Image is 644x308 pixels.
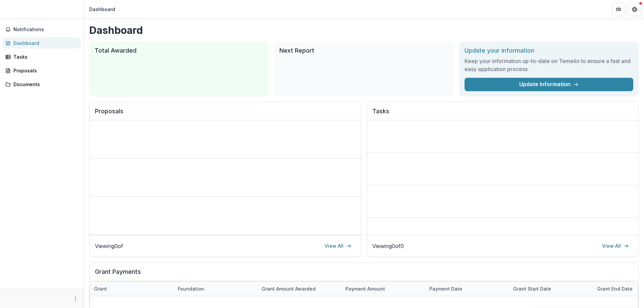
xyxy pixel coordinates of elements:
div: Tasks [13,53,75,60]
a: Proposals [3,65,81,76]
p: Viewing 0 of [95,242,123,250]
a: Dashboard [3,38,81,49]
a: Tasks [3,51,81,62]
h2: Update your information [465,47,633,54]
h2: Proposals [95,108,356,120]
p: Viewing 0 of 0 [372,242,404,250]
h3: Keep your information up-to-date on Temelio to ensure a fast and easy application process. [465,57,633,73]
h2: Total Awarded [95,47,263,54]
button: Get Help [628,3,641,16]
div: Dashboard [89,6,115,13]
nav: breadcrumb [87,4,118,14]
button: Partners [612,3,625,16]
h1: Dashboard [89,24,639,36]
h2: Next Report [279,47,448,54]
a: Documents [3,79,81,90]
div: Documents [13,81,75,88]
div: Proposals [13,67,75,74]
button: Notifications [3,24,81,35]
span: Notifications [13,27,78,33]
h2: Tasks [372,108,633,120]
a: Update Information [465,78,633,91]
div: Dashboard [13,40,75,47]
a: View All [321,241,356,251]
a: View All [598,241,633,251]
h2: Grant Payments [95,268,633,281]
button: More [71,295,79,303]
